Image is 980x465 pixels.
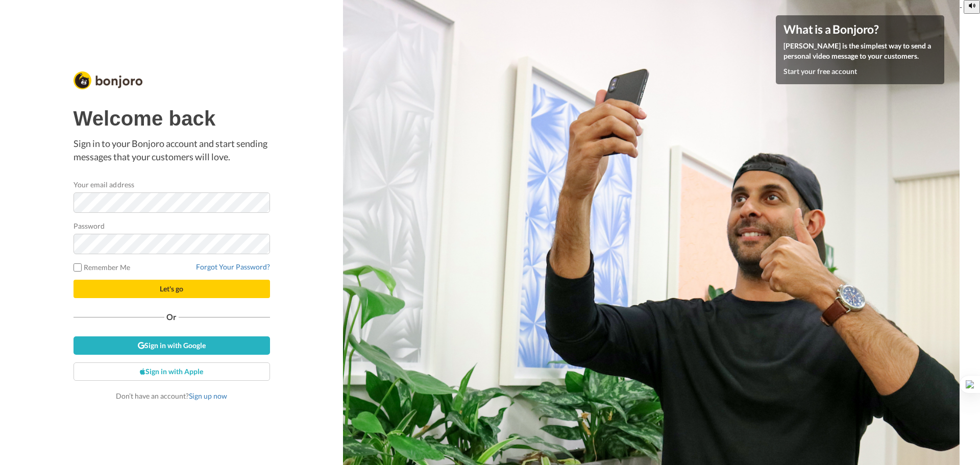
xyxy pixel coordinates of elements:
[189,391,227,400] a: Sign up now
[73,336,270,355] a: Sign in with Google
[73,262,131,273] label: Remember Me
[160,284,183,293] span: Let's go
[73,137,270,163] p: Sign in to your Bonjoro account and start sending messages that your customers will love.
[116,391,227,400] span: Don’t have an account?
[73,263,82,272] input: Remember Me
[73,221,105,231] label: Password
[196,262,270,271] a: Forgot Your Password?
[73,362,270,381] a: Sign in with Apple
[73,179,134,190] label: Your email address
[783,23,937,36] h4: What is a Bonjoro?
[783,41,937,61] p: [PERSON_NAME] is the simplest way to send a personal video message to your customers.
[73,280,270,298] button: Let's go
[164,313,179,321] span: Or
[783,67,857,76] a: Start your free account
[73,107,270,130] h1: Welcome back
